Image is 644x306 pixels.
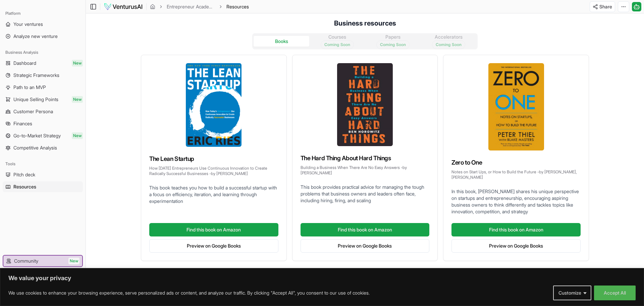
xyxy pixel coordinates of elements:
a: Finances [3,118,83,129]
h4: Business resources [86,13,644,28]
span: Customer Persona [13,108,53,115]
p: This book teaches you how to build a successful startup with a focus on efficiency, iteration, an... [149,184,278,205]
a: DashboardNew [3,58,83,69]
a: Customer Persona [3,106,83,117]
span: Path to an MVP [13,84,46,91]
p: Building a Business When There Are No Easy Answers - by [PERSON_NAME] [301,165,430,176]
span: Resources [13,183,36,190]
p: We use cookies to enhance your browsing experience, serve personalized ads or content, and analyz... [8,289,370,297]
a: Analyze new venture [3,31,83,42]
span: Unique Selling Points [13,96,58,103]
p: How [DATE] Entrepreneurs Use Continuous Innovation to Create Radically Successful Businesses - by... [149,166,278,176]
a: Your ventures [3,19,83,30]
span: Analyze new venture [13,33,58,40]
span: New [72,132,83,139]
span: Share [599,3,612,10]
a: Resources [3,181,83,192]
span: Dashboard [13,60,36,67]
div: Tools [3,159,83,169]
a: Preview on Google Books [149,239,278,253]
a: Entrepreneur Academy [167,3,215,10]
h3: The Hard Thing About Hard Things [301,154,430,163]
span: Go-to-Market Strategy [13,132,61,139]
h3: Zero to One [451,158,581,167]
img: Zero to One [488,63,544,150]
span: Community [14,258,38,264]
a: Pitch deck [3,169,83,180]
span: Strategic Frameworks [13,72,59,79]
a: Strategic Frameworks [3,70,83,81]
a: Find this book on Amazon [301,223,430,236]
span: New [72,60,83,67]
span: Finances [13,120,32,127]
div: Business Analysis [3,47,83,58]
a: Path to an MVP [3,82,83,93]
a: Preview on Google Books [301,239,430,253]
p: This book provides practical advice for managing the tough problems that business owners and lead... [301,184,430,204]
a: Unique Selling PointsNew [3,94,83,105]
button: Share [590,1,615,12]
span: New [72,96,83,103]
button: Accept All [594,286,636,300]
a: Preview on Google Books [451,239,581,253]
p: Notes on Start Ups, or How to Build the Future - by [PERSON_NAME], [PERSON_NAME] [451,169,581,180]
h3: The Lean Startup [149,154,278,164]
button: Customize [553,286,591,300]
img: logo [104,3,143,11]
span: New [68,258,79,264]
nav: breadcrumb [150,3,249,10]
span: Your ventures [13,21,43,28]
p: In this book, [PERSON_NAME] shares his unique perspective on startups and entrepreneurship, encou... [451,188,581,215]
a: Find this book on Amazon [451,223,581,236]
span: Resources [226,3,249,10]
a: Go-to-Market StrategyNew [3,130,83,141]
a: Find this book on Amazon [149,223,278,236]
img: The Hard Thing About Hard Things [337,63,393,146]
a: CommunityNew [3,256,82,266]
span: Competitive Analysis [13,144,57,151]
span: Pitch deck [13,171,35,178]
a: Competitive Analysis [3,142,83,153]
div: Platform [3,8,83,19]
p: We value your privacy [8,274,636,282]
div: Books [275,38,288,45]
img: The Lean Startup [186,63,241,147]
